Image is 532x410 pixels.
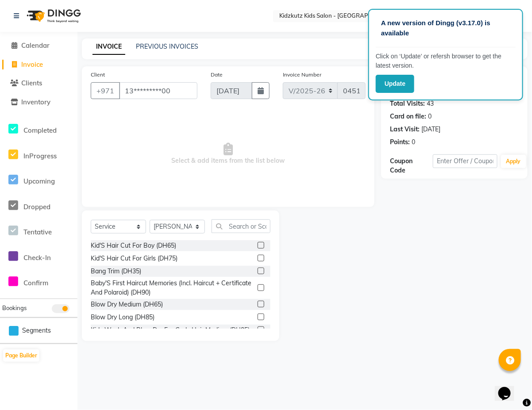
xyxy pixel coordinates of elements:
[212,219,270,233] input: Search or Scan
[3,349,39,362] button: Page Builder
[23,177,55,185] span: Upcoming
[283,71,321,79] label: Invoice Number
[23,126,57,134] span: Completed
[433,154,497,168] input: Enter Offer / Coupon Code
[390,125,420,134] div: Last Visit:
[91,110,366,198] span: Select & add items from the list below
[21,41,50,50] span: Calendar
[91,326,250,335] div: Kids Wash And Blow Dry For Curly Hair Medium (DH95)
[91,82,120,99] button: +971
[23,203,50,211] span: Dropped
[91,279,254,297] div: Baby'S First Haircut Memories (Incl. Haircut + Certificate And Polaroid) (DH90)
[211,71,223,79] label: Date
[2,78,75,88] a: Clients
[412,138,415,147] div: 0
[2,97,75,107] a: Inventory
[91,241,176,250] div: Kid'S Hair Cut For Boy (DH65)
[390,157,433,175] div: Coupon Code
[91,313,154,322] div: Blow Dry Long (DH85)
[428,112,432,121] div: 0
[495,375,523,401] iframe: chat widget
[376,75,414,93] button: Update
[427,99,434,108] div: 43
[119,82,197,99] input: Search by Name/Mobile/Email/Code
[91,267,141,276] div: Bang Trim (DH35)
[91,300,163,309] div: Blow Dry Medium (DH65)
[136,42,198,50] a: PREVIOUS INVOICES
[390,112,426,121] div: Card on file:
[390,138,410,147] div: Points:
[501,155,526,168] button: Apply
[23,279,48,287] span: Confirm
[376,52,516,70] p: Click on ‘Update’ or refersh browser to get the latest version.
[2,304,27,311] span: Bookings
[22,326,51,335] span: Segments
[21,79,42,87] span: Clients
[23,4,83,28] img: logo
[23,228,52,236] span: Tentative
[2,60,75,70] a: Invoice
[23,152,57,160] span: InProgress
[2,41,75,51] a: Calendar
[381,18,510,38] p: A new version of Dingg (v3.17.0) is available
[21,98,50,106] span: Inventory
[91,71,105,79] label: Client
[390,99,425,108] div: Total Visits:
[421,125,440,134] div: [DATE]
[93,39,125,55] a: INVOICE
[23,253,51,262] span: Check-In
[21,60,43,69] span: Invoice
[91,254,177,263] div: Kid'S Hair Cut For Girls (DH75)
